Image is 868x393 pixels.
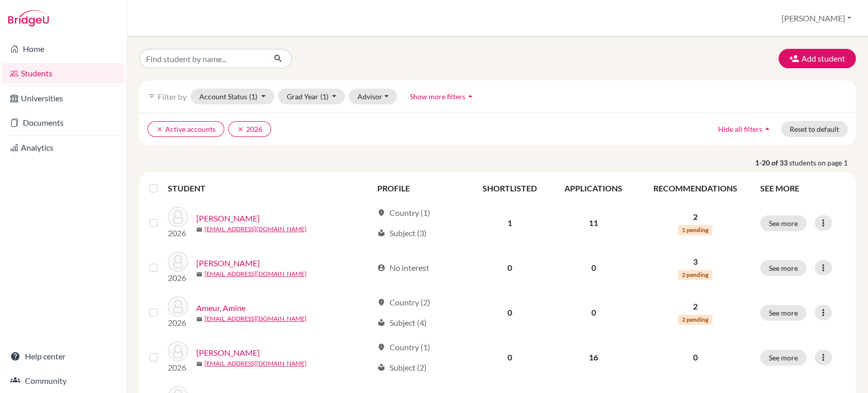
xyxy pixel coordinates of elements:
th: APPLICATIONS [550,176,636,201]
a: Students [2,63,125,83]
a: Ameur, Amine [196,302,246,314]
a: Universities [2,88,125,108]
a: [PERSON_NAME] [196,257,260,269]
a: [EMAIL_ADDRESS][DOMAIN_NAME] [204,359,307,368]
th: SHORTLISTED [469,176,550,201]
img: Ameur, Amine [168,296,188,317]
span: location_on [377,298,385,306]
img: Bridge-U [8,10,49,26]
div: Country (1) [377,341,430,353]
span: mail [196,361,202,367]
th: PROFILE [371,176,469,201]
button: clear2026 [228,121,271,137]
button: Show more filtersarrow_drop_up [401,89,484,104]
a: Analytics [2,137,125,158]
span: 2 pending [678,315,712,325]
a: [EMAIL_ADDRESS][DOMAIN_NAME] [204,224,307,234]
a: [PERSON_NAME] [196,347,260,359]
div: Subject (3) [377,227,427,239]
th: STUDENT [168,176,371,201]
span: Show more filters [410,92,465,101]
span: location_on [377,343,385,351]
td: 0 [469,290,550,335]
i: arrow_drop_up [465,91,475,101]
td: 0 [469,335,550,380]
span: account_circle [377,264,385,272]
i: arrow_drop_up [762,124,772,134]
i: clear [156,126,163,133]
a: Home [2,39,125,59]
img: Araujo, Grace [168,341,188,361]
div: Country (2) [377,296,430,308]
a: [EMAIL_ADDRESS][DOMAIN_NAME] [204,314,307,323]
p: 2026 [168,272,188,284]
span: mail [196,316,202,322]
button: Hide all filtersarrow_drop_up [709,121,781,137]
a: [EMAIL_ADDRESS][DOMAIN_NAME] [204,269,307,278]
span: Hide all filters [718,125,762,133]
span: 2 pending [678,270,712,280]
p: 2026 [168,361,188,374]
button: See more [760,305,806,321]
span: 1 pending [678,225,712,235]
button: See more [760,215,806,231]
a: Documents [2,113,125,133]
button: Advisor [349,89,397,104]
div: Country (1) [377,207,430,219]
span: location_on [377,209,385,217]
p: 2 [642,211,748,223]
img: Ambrose, Evelyn [168,251,188,272]
th: SEE MORE [754,176,852,201]
button: Grad Year(1) [278,89,345,104]
button: Add student [779,49,856,68]
th: RECOMMENDATIONS [636,176,754,201]
span: students on page 1 [789,157,856,168]
span: local_library [377,319,385,327]
i: filter_list [147,92,156,100]
button: Reset to default [781,121,848,137]
button: [PERSON_NAME] [777,9,856,28]
a: Community [2,371,125,391]
p: 2026 [168,227,188,239]
div: Subject (4) [377,317,427,329]
td: 0 [550,290,636,335]
span: mail [196,227,202,233]
button: clearActive accounts [147,121,224,137]
a: Help center [2,346,125,367]
div: Subject (2) [377,361,427,374]
td: 11 [550,201,636,245]
td: 16 [550,335,636,380]
input: Find student by name... [139,49,265,68]
i: clear [237,126,244,133]
p: 3 [642,256,748,268]
span: mail [196,271,202,277]
span: Filter by [158,92,187,101]
button: See more [760,260,806,276]
div: No interest [377,262,429,274]
p: 2026 [168,317,188,329]
span: (1) [320,92,328,101]
span: local_library [377,363,385,372]
span: (1) [249,92,257,101]
a: [PERSON_NAME] [196,212,260,224]
button: Account Status(1) [191,89,274,104]
p: 2 [642,300,748,313]
strong: 1-20 of 33 [755,157,789,168]
span: local_library [377,229,385,237]
td: 0 [469,245,550,290]
p: 0 [642,351,748,363]
button: See more [760,350,806,366]
td: 1 [469,201,550,245]
img: Alaoui, Lilia [168,207,188,227]
td: 0 [550,245,636,290]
